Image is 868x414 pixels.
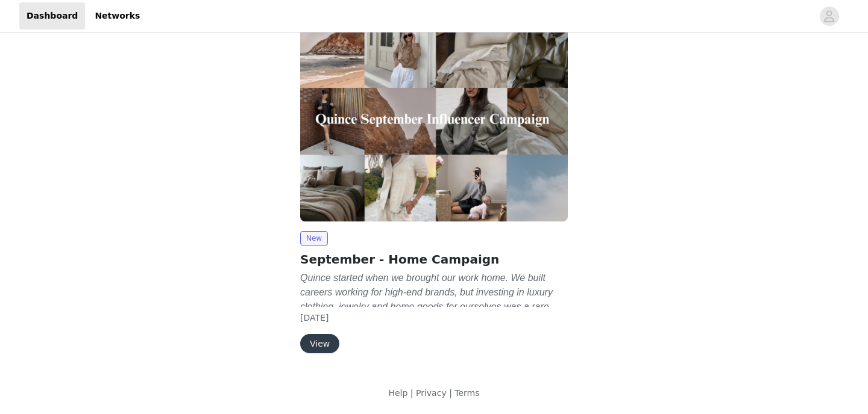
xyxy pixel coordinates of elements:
a: Help [388,388,407,398]
a: View [300,339,339,348]
div: avatar [823,7,835,26]
a: Terms [454,388,479,398]
a: Dashboard [19,2,85,29]
span: | [410,388,414,398]
span: New [300,231,328,246]
h2: September - Home Campaign [300,250,568,268]
em: Quince started when we brought our work home. We built careers working for high-end brands, but i... [300,273,557,355]
span: | [449,388,452,398]
a: Networks [87,2,147,29]
a: Privacy [416,388,447,398]
span: [DATE] [300,313,329,323]
img: Quince [300,21,568,221]
button: View [300,334,339,353]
